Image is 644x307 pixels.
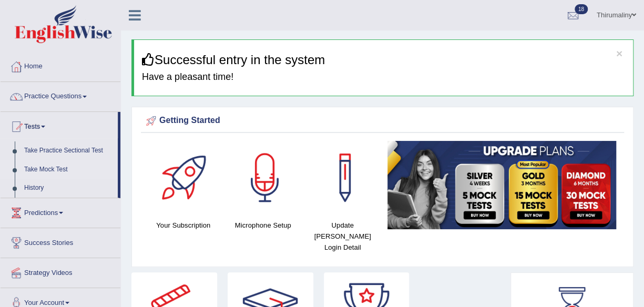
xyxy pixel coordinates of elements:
[1,52,120,78] a: Home
[142,72,625,83] h4: Have a pleasant time!
[142,53,625,67] h3: Successful entry in the system
[308,220,377,253] h4: Update [PERSON_NAME] Login Detail
[1,258,120,284] a: Strategy Videos
[149,220,218,231] h4: Your Subscription
[228,220,297,231] h4: Microphone Setup
[575,4,588,14] span: 18
[1,198,120,224] a: Predictions
[1,112,118,138] a: Tests
[387,141,616,229] img: small5.jpg
[616,48,622,59] button: ×
[1,228,120,254] a: Success Stories
[19,141,118,160] a: Take Practice Sectional Test
[144,113,621,129] div: Getting Started
[19,179,118,198] a: History
[1,82,120,108] a: Practice Questions
[19,160,118,179] a: Take Mock Test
